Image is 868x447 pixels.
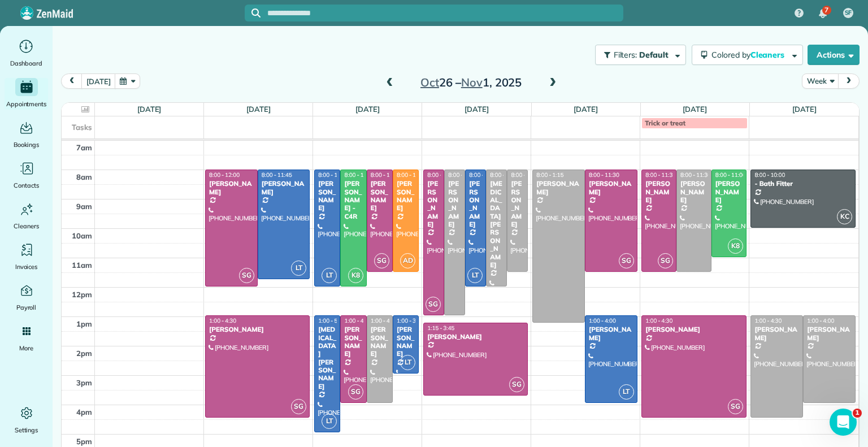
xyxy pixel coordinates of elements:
span: 8:00 - 11:45 [262,171,292,179]
div: [PERSON_NAME] [468,180,483,228]
a: [DATE] [137,105,162,114]
div: [PERSON_NAME] [448,180,462,228]
span: 8:00 - 12:00 [469,171,500,179]
span: Default [639,50,669,60]
span: SG [728,399,743,414]
span: 8am [76,172,92,181]
span: LT [619,384,634,400]
span: 1 [853,409,862,418]
span: LT [322,268,337,283]
span: 8:00 - 12:00 [318,171,349,179]
span: 8:00 - 1:00 [427,171,454,179]
span: 1pm [76,319,92,328]
span: 8:00 - 11:30 [680,171,711,179]
span: 8:00 - 12:00 [490,171,520,179]
span: Cleaners [14,220,39,232]
div: [PERSON_NAME] [536,180,581,196]
span: Colored by [711,50,788,60]
span: Bookings [14,139,40,150]
span: 8:00 - 12:00 [344,171,375,179]
span: KC [837,209,852,224]
a: [DATE] [465,105,489,114]
span: 10am [72,231,92,240]
span: 8:00 - 1:15 [536,171,563,179]
button: prev [61,73,83,89]
div: 7 unread notifications [811,1,835,26]
span: Trick or treat [645,119,685,127]
div: [PERSON_NAME] [318,180,337,212]
span: SG [426,297,441,312]
a: Filters: Default [589,45,686,65]
span: 7 [824,6,828,15]
span: Filters: [614,50,637,60]
span: LT [291,261,306,276]
span: 8:00 - 10:00 [754,171,785,179]
span: 1:00 - 4:30 [754,317,782,324]
span: 11am [72,261,92,270]
span: 1:00 - 4:30 [645,317,672,324]
span: SG [348,384,363,400]
span: Oct [420,75,439,89]
div: [PERSON_NAME] [396,180,415,212]
div: [PERSON_NAME] [510,180,524,228]
span: LT [400,355,415,370]
div: [PERSON_NAME] [344,326,363,358]
div: [PERSON_NAME] [427,333,524,341]
span: 8:00 - 11:30 [397,171,427,179]
a: [DATE] [574,105,598,114]
span: Cleaners [750,50,787,60]
span: SG [374,253,389,268]
span: Payroll [16,302,37,313]
iframe: Intercom live chat [830,409,857,436]
div: [PERSON_NAME] - C4R [344,180,363,220]
span: SF [845,8,852,18]
span: 12pm [72,290,92,299]
a: Contacts [5,159,48,191]
span: Dashboard [10,58,42,69]
a: Dashboard [5,37,48,69]
div: [PERSON_NAME] [396,326,415,358]
span: 1:00 - 3:00 [397,317,424,324]
a: Settings [5,404,48,436]
button: Focus search [245,8,261,18]
span: 3pm [76,378,92,387]
div: [PERSON_NAME] [588,326,634,342]
span: SG [658,253,673,268]
div: [PERSON_NAME] [209,180,254,196]
span: SG [619,253,634,268]
button: Colored byCleaners [692,45,803,65]
a: [DATE] [246,105,271,114]
span: 8:00 - 11:30 [589,171,619,179]
div: [MEDICAL_DATA][PERSON_NAME] [318,326,337,390]
span: 8:00 - 11:00 [715,171,746,179]
button: Week [802,73,839,89]
span: Appointments [6,98,47,110]
span: 1:00 - 4:30 [209,317,236,324]
span: K8 [728,238,743,254]
div: [PERSON_NAME] [588,180,634,196]
div: [PERSON_NAME] [645,180,673,204]
a: [DATE] [792,105,817,114]
span: 4pm [76,407,92,416]
div: [PERSON_NAME] [370,180,389,212]
button: Actions [808,45,860,65]
a: Bookings [5,119,48,150]
a: [DATE] [683,105,707,114]
div: [PERSON_NAME] [427,180,441,228]
span: 8:00 - 11:30 [371,171,401,179]
a: Cleaners [5,200,48,232]
div: [PERSON_NAME] [645,326,743,333]
span: 2pm [76,349,92,358]
span: 8:00 - 11:30 [645,171,676,179]
span: 1:00 - 4:00 [344,317,371,324]
div: [PERSON_NAME] [261,180,307,196]
a: Appointments [5,78,48,110]
span: SG [291,399,306,414]
span: 1:00 - 4:00 [807,317,834,324]
h2: 26 – 1, 2025 [401,76,542,89]
span: 7am [76,143,92,152]
span: Nov [461,75,483,89]
span: 8:00 - 1:00 [448,171,475,179]
a: Invoices [5,241,48,272]
button: [DATE] [81,73,115,89]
